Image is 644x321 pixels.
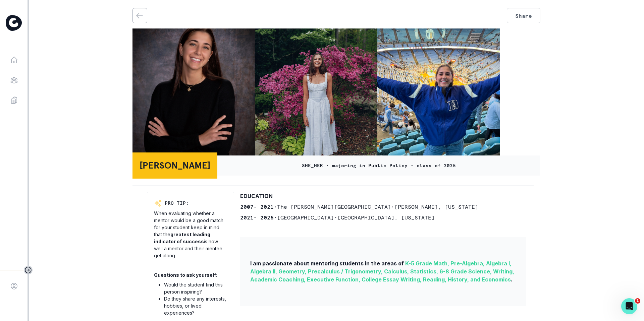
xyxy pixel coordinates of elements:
span: 1 [635,298,640,304]
b: 2021 - 2025 [240,214,274,221]
img: Profile Photo [255,28,377,159]
p: [PERSON_NAME] [140,158,210,173]
span: K-5 Grade Math, Pre-Algebra, Algebra I, Algebra II, Geometry, Precalculus / Trigonometry, Calculu... [250,260,514,283]
button: back [133,8,146,23]
span: . [511,276,513,283]
span: • [GEOGRAPHIC_DATA] • [GEOGRAPHIC_DATA] , [US_STATE] [274,214,435,221]
img: Profile Photo [132,28,255,159]
span: • The [PERSON_NAME][GEOGRAPHIC_DATA] • [PERSON_NAME] , [US_STATE] [274,203,478,210]
img: Curious Cardinals Logo [6,15,22,31]
b: 2007 - 2021 [240,203,274,210]
button: Share [507,8,540,23]
p: SHE_HER • majoring in Public Policy • class of 2025 [302,162,456,169]
p: When evaluating whether a mentor would be a good match for your student keep in mind that the is ... [154,210,227,259]
span: I am passionate about mentoring students in the areas of [250,260,404,267]
button: Toggle sidebar [24,266,33,274]
p: EDUCATION [240,192,273,200]
img: Profile Photo [377,28,500,159]
p: PRO TIP: [165,200,189,207]
iframe: Intercom live chat [621,298,637,314]
li: Do they share any interests, hobbies, or lived experiences? [164,295,227,316]
b: greatest leading indicator of success [154,232,210,244]
li: Would the student find this person inspiring? [164,281,227,295]
p: Questions to ask yourself: [154,271,217,278]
